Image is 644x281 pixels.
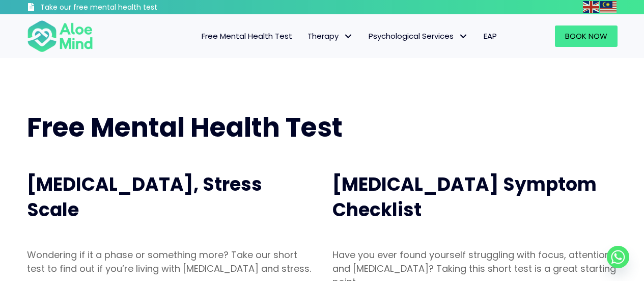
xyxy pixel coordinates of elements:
[27,3,212,14] a: Take our free mental health test
[27,248,312,275] p: Wondering if it a phase or something more? Take our short test to find out if you’re living with ...
[202,31,292,41] span: Free Mental Health Test
[27,171,262,223] span: [MEDICAL_DATA], Stress Scale
[341,29,356,44] span: Therapy: submenu
[369,31,468,41] span: Psychological Services
[332,171,597,223] span: [MEDICAL_DATA] Symptom Checklist
[583,1,600,13] a: English
[40,3,212,13] h3: Take our free mental health test
[106,25,505,47] nav: Menu
[27,19,93,53] img: Aloe mind Logo
[27,109,343,146] span: Free Mental Health Test
[555,25,618,47] a: Book Now
[600,1,618,13] a: Malay
[476,25,505,47] a: EAP
[300,25,361,47] a: TherapyTherapy: submenu
[194,25,300,47] a: Free Mental Health Test
[456,29,471,44] span: Psychological Services: submenu
[361,25,476,47] a: Psychological ServicesPsychological Services: submenu
[484,31,497,41] span: EAP
[607,246,629,268] a: Whatsapp
[565,31,607,41] span: Book Now
[307,31,353,41] span: Therapy
[600,1,617,13] img: ms
[583,1,599,13] img: en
